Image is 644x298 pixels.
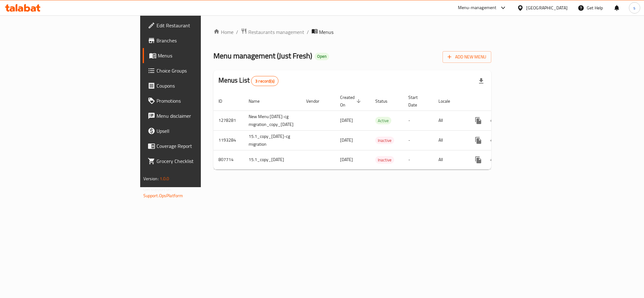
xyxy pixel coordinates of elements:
[403,111,433,130] td: -
[408,94,426,109] span: Start Date
[315,54,329,59] span: Open
[526,4,568,11] div: [GEOGRAPHIC_DATA]
[143,18,248,33] a: Edit Restaurant
[438,97,458,105] span: Locale
[157,112,243,120] span: Menu disclaimer
[471,133,486,148] button: more
[486,133,501,148] button: Change Status
[143,154,248,169] a: Grocery Checklist
[143,63,248,78] a: Choice Groups
[213,28,492,36] nav: breadcrumb
[143,33,248,48] a: Branches
[143,78,248,93] a: Coupons
[433,130,466,150] td: All
[340,155,353,164] span: [DATE]
[244,111,301,130] td: New Menu [DATE]-cg migration_copy_[DATE]
[633,4,636,11] span: s
[143,175,159,183] span: Version:
[433,150,466,169] td: All
[375,137,394,144] span: Inactive
[340,136,353,144] span: [DATE]
[340,116,353,124] span: [DATE]
[157,82,243,89] span: Coupons
[443,51,491,63] button: Add New Menu
[458,4,497,12] div: Menu-management
[157,97,243,105] span: Promotions
[244,150,301,169] td: 15.1_copy_[DATE]
[143,138,248,154] a: Coverage Report
[143,185,172,193] span: Get support on:
[213,49,312,63] span: Menu management ( Just Fresh )
[319,28,333,36] span: Menus
[251,78,278,84] span: 3 record(s)
[143,108,248,123] a: Menu disclaimer
[160,175,169,183] span: 1.0.0
[471,152,486,167] button: more
[471,113,486,128] button: more
[433,111,466,130] td: All
[486,113,501,128] button: Change Status
[248,28,304,36] span: Restaurants management
[157,22,243,29] span: Edit Restaurant
[251,76,278,86] div: Total records count
[448,53,486,61] span: Add New Menu
[244,130,301,150] td: 15.1_copy_[DATE]-cg migration
[157,142,243,150] span: Coverage Report
[157,127,243,135] span: Upsell
[143,123,248,138] a: Upsell
[375,156,394,164] span: Inactive
[249,97,268,105] span: Name
[157,67,243,74] span: Choice Groups
[486,152,501,167] button: Change Status
[157,157,243,165] span: Grocery Checklist
[375,97,396,105] span: Status
[157,37,243,44] span: Branches
[306,97,328,105] span: Vendor
[218,97,230,105] span: ID
[375,117,391,124] span: Active
[315,53,329,60] div: Open
[218,76,278,86] h2: Menus List
[474,73,489,89] div: Export file
[143,192,183,200] a: Support.OpsPlatform
[403,150,433,169] td: -
[213,92,536,170] table: enhanced table
[158,52,243,59] span: Menus
[143,93,248,108] a: Promotions
[143,48,248,63] a: Menus
[403,130,433,150] td: -
[340,94,363,109] span: Created On
[466,92,536,111] th: Actions
[241,28,304,36] a: Restaurants management
[307,28,309,36] li: /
